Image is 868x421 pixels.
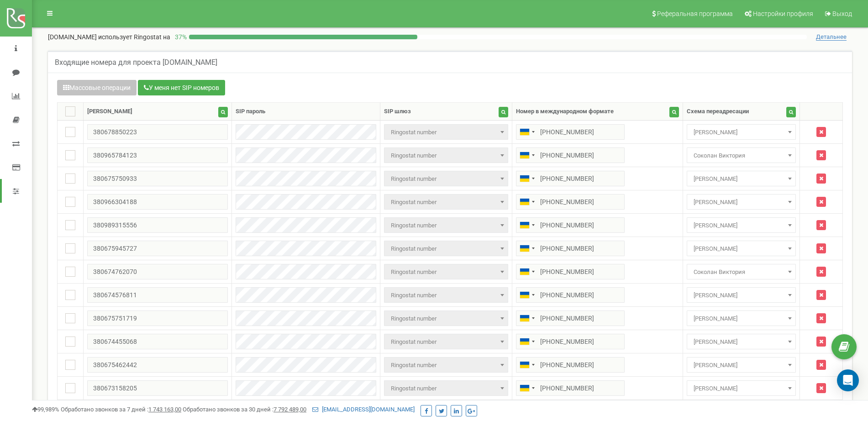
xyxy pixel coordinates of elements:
[516,125,537,139] div: Telephone country code
[687,217,796,233] span: Дегнера Мирослава
[687,107,749,116] div: Схема переадресации
[687,194,796,210] span: Оверченко Тетяна
[753,10,813,17] span: Настройки профиля
[516,195,537,209] div: Telephone country code
[516,381,537,395] div: Telephone country code
[384,287,508,303] span: Ringostat number
[690,196,793,209] span: Оверченко Тетяна
[687,124,796,140] span: Мельник Ольга
[183,406,306,413] span: Обработано звонков за 30 дней :
[690,126,793,139] span: Мельник Ольга
[387,266,505,279] span: Ringostat number
[48,32,170,42] p: [DOMAIN_NAME]
[687,171,796,186] span: Шевчук Виктория
[384,124,508,140] span: Ringostat number
[55,58,217,67] h5: Входящие номера для проекта [DOMAIN_NAME]
[516,287,625,303] input: 050 123 4567
[387,359,505,372] span: Ringostat number
[516,264,537,279] div: Telephone country code
[516,147,625,163] input: 050 123 4567
[516,148,537,163] div: Telephone country code
[657,10,733,17] span: Реферальная программа
[516,171,537,186] div: Telephone country code
[387,219,505,232] span: Ringostat number
[384,194,508,210] span: Ringostat number
[516,241,537,256] div: Telephone country code
[387,126,505,139] span: Ringostat number
[387,289,505,302] span: Ringostat number
[384,334,508,349] span: Ringostat number
[384,241,508,256] span: Ringostat number
[231,103,380,121] th: SIP пароль
[516,334,537,349] div: Telephone country code
[516,380,625,396] input: 050 123 4567
[387,196,505,209] span: Ringostat number
[32,406,59,413] span: 99,989%
[516,241,625,256] input: 050 123 4567
[384,217,508,233] span: Ringostat number
[690,312,793,325] span: Алена Бавыко
[516,124,625,140] input: 050 123 4567
[516,358,537,372] div: Telephone country code
[516,264,625,279] input: 050 123 4567
[690,266,793,279] span: Соколан Виктория
[387,149,505,162] span: Ringostat number
[516,311,537,326] div: Telephone country code
[690,382,793,395] span: Василенко Ксения
[138,80,225,95] button: У меня нет SIP номеров
[516,194,625,210] input: 050 123 4567
[387,312,505,325] span: Ringostat number
[687,241,796,256] span: Дерибас Оксана
[687,357,796,373] span: Грищенко Вита
[516,288,537,302] div: Telephone country code
[516,334,625,349] input: 050 123 4567
[387,173,505,185] span: Ringostat number
[516,218,537,232] div: Telephone country code
[516,217,625,233] input: 050 123 4567
[61,406,181,413] span: Обработано звонков за 7 дней :
[687,310,796,326] span: Алена Бавыко
[384,380,508,396] span: Ringostat number
[384,171,508,186] span: Ringostat number
[687,380,796,396] span: Василенко Ксения
[312,406,415,413] a: [EMAIL_ADDRESS][DOMAIN_NAME]
[387,242,505,255] span: Ringostat number
[516,107,614,116] div: Номер в международном формате
[690,336,793,348] span: Мельник Ольга
[516,171,625,186] input: 050 123 4567
[387,382,505,395] span: Ringostat number
[384,310,508,326] span: Ringostat number
[687,264,796,279] span: Соколан Виктория
[384,264,508,279] span: Ringostat number
[816,33,847,41] span: Детальнее
[690,242,793,255] span: Дерибас Оксана
[687,147,796,163] span: Соколан Виктория
[516,310,625,326] input: 050 123 4567
[690,359,793,372] span: Грищенко Вита
[690,289,793,302] span: Юнак Анна
[148,406,181,413] u: 1 743 163,00
[687,334,796,349] span: Мельник Ольга
[98,33,170,41] span: использует Ringostat на
[274,406,306,413] u: 7 792 489,00
[690,149,793,162] span: Соколан Виктория
[837,369,859,391] div: Open Intercom Messenger
[690,173,793,185] span: Шевчук Виктория
[57,80,137,95] button: Массовые операции
[170,32,189,42] p: 37 %
[7,8,25,28] img: ringostat logo
[384,357,508,373] span: Ringostat number
[687,287,796,303] span: Юнак Анна
[832,10,852,17] span: Выход
[516,357,625,373] input: 050 123 4567
[384,147,508,163] span: Ringostat number
[387,336,505,348] span: Ringostat number
[384,107,411,116] div: SIP шлюз
[87,107,132,116] div: [PERSON_NAME]
[690,219,793,232] span: Дегнера Мирослава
